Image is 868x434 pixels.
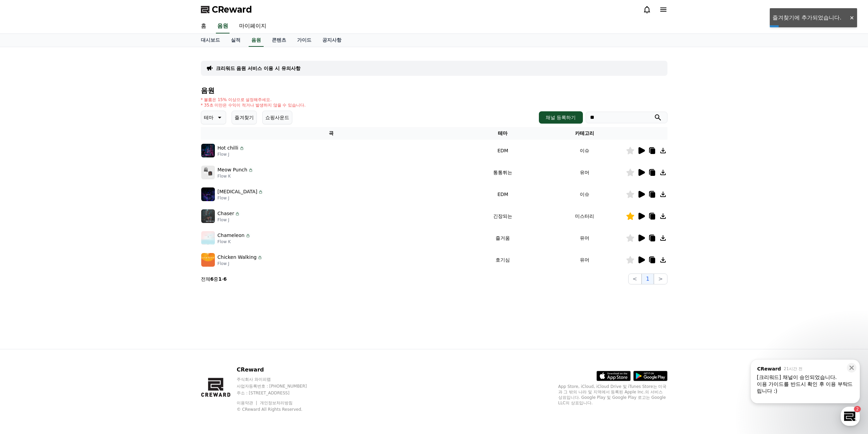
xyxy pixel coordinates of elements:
td: EDM [462,183,544,205]
th: 테마 [462,127,544,140]
a: 이용약관 [237,401,258,405]
p: Flow K [218,239,251,244]
a: 음원 [249,34,264,47]
strong: 1 [218,276,222,282]
p: Flow K [218,173,254,179]
a: 콘텐츠 [266,34,292,47]
strong: 6 [210,276,214,282]
p: Meow Punch [218,166,248,173]
p: Flow J [218,152,245,157]
img: music [201,253,215,267]
a: 가이드 [292,34,317,47]
span: 홈 [21,227,26,232]
span: 설정 [105,227,114,232]
strong: 6 [223,276,227,282]
th: 곡 [201,127,462,140]
td: EDM [462,140,544,162]
a: 공지사항 [317,34,347,47]
a: 홈 [2,216,45,234]
p: 사업자등록번호 : [PHONE_NUMBER] [237,383,320,389]
p: Chameleon [218,232,245,239]
span: 대화 [62,227,71,233]
h4: 음원 [201,87,667,94]
button: 1 [642,274,654,284]
p: * 35초 미만은 수익이 적거나 발생하지 않을 수 있습니다. [201,102,306,108]
p: 테마 [204,113,214,122]
span: CReward [212,4,252,15]
p: CReward [237,366,320,374]
td: 이슈 [544,140,626,162]
img: music [201,144,215,157]
td: 긴장되는 [462,205,544,227]
p: Chaser [218,210,234,217]
a: 마이페이지 [234,19,272,33]
td: 통통튀는 [462,162,544,183]
button: 채널 등록하기 [539,111,583,124]
th: 카테고리 [544,127,626,140]
a: 실적 [225,34,246,47]
p: * 볼륨은 15% 이상으로 설정해주세요. [201,97,306,102]
p: 전체 중 - [201,276,227,282]
button: < [628,274,642,284]
button: 즐겨찾기 [232,111,257,124]
a: 홈 [195,19,212,33]
p: Chicken Walking [218,254,257,261]
td: 유머 [544,162,626,183]
a: 크리워드 음원 서비스 이용 시 유의사항 [216,65,300,72]
a: CReward [201,4,252,15]
a: 대시보드 [195,34,225,47]
button: 테마 [201,111,226,124]
p: 주소 : [STREET_ADDRESS] [237,390,320,396]
img: music [201,187,215,201]
p: [MEDICAL_DATA] [218,188,258,195]
td: 즐거움 [462,227,544,249]
p: 주식회사 와이피랩 [237,377,320,382]
img: music [201,166,215,179]
td: 호기심 [462,249,544,271]
span: 2 [69,216,72,222]
img: music [201,231,215,245]
td: 유머 [544,227,626,249]
p: App Store, iCloud, iCloud Drive 및 iTunes Store는 미국과 그 밖의 나라 및 지역에서 등록된 Apple Inc.의 서비스 상표입니다. Goo... [558,384,667,406]
p: Hot chilli [218,144,238,152]
button: 쇼핑사운드 [262,111,292,124]
td: 이슈 [544,183,626,205]
a: 개인정보처리방침 [260,401,293,405]
a: 2대화 [45,216,88,234]
p: © CReward All Rights Reserved. [237,407,320,412]
p: Flow J [218,195,264,201]
a: 음원 [216,19,230,33]
p: Flow J [218,261,263,266]
a: 설정 [88,216,131,234]
button: > [654,274,667,284]
td: 미스터리 [544,205,626,227]
td: 유머 [544,249,626,271]
p: Flow J [218,217,240,223]
img: music [201,209,215,223]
